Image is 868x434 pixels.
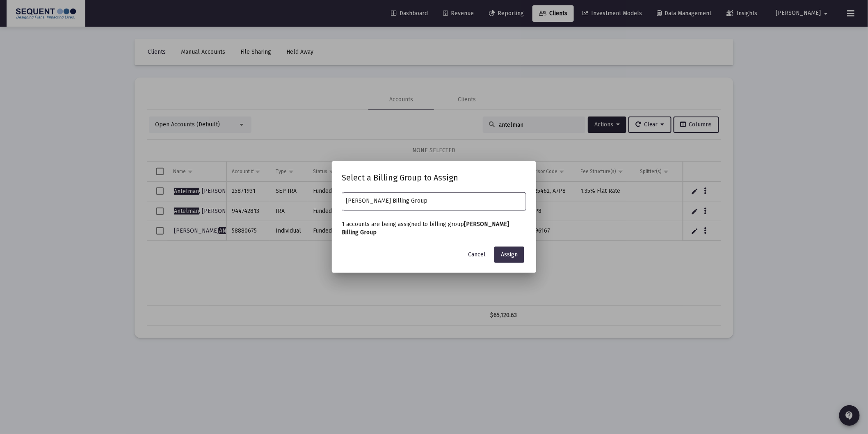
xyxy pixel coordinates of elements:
input: Select a billing group [346,198,522,204]
h2: Select a Billing Group to Assign [342,171,526,184]
span: Assign [501,251,518,258]
span: Cancel [468,251,486,258]
b: [PERSON_NAME] Billing Group [342,221,509,236]
button: Cancel [461,247,492,263]
button: Assign [494,247,524,263]
p: 1 accounts are being assigned to billing group [342,220,526,237]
